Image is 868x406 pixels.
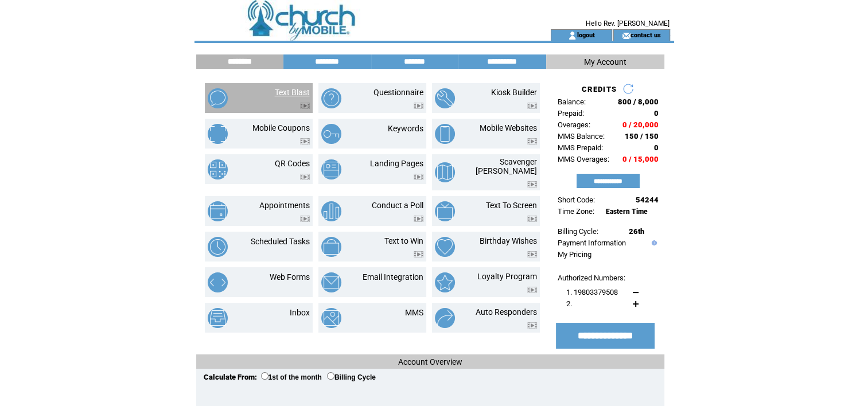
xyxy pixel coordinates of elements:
[435,272,455,292] img: loyalty-program.png
[208,159,228,179] img: qr-codes.png
[384,236,423,245] a: Text to Win
[527,216,537,222] img: video.png
[405,308,423,317] a: MMS
[435,308,455,328] img: auto-responders.png
[327,373,376,381] label: Billing Cycle
[321,272,341,292] img: email-integration.png
[527,251,537,257] img: video.png
[577,31,594,38] a: logout
[259,201,310,210] a: Appointments
[275,159,310,168] a: QR Codes
[558,155,609,163] span: MMS Overages:
[321,124,341,144] img: keywords.png
[208,237,228,257] img: scheduled-tasks.png
[630,31,661,38] a: contact us
[654,143,659,152] span: 0
[586,19,670,28] span: Hello Rev. [PERSON_NAME]
[435,201,455,221] img: text-to-screen.png
[558,227,598,236] span: Billing Cycle:
[208,124,228,144] img: mobile-coupons.png
[372,201,423,210] a: Conduct a Poll
[625,132,659,140] span: 150 / 150
[480,236,537,245] a: Birthday Wishes
[321,159,341,179] img: landing-pages.png
[208,88,228,108] img: text-blast.png
[208,308,228,328] img: inbox.png
[558,274,625,282] span: Authorized Numbers:
[388,124,423,133] a: Keywords
[398,357,462,366] span: Account Overview
[290,308,310,317] a: Inbox
[321,88,341,108] img: questionnaire.png
[558,109,584,118] span: Prepaid:
[435,88,455,108] img: kiosk-builder.png
[527,322,537,329] img: video.png
[300,103,310,109] img: video.png
[606,208,648,216] span: Eastern Time
[363,272,423,282] a: Email Integration
[629,227,644,236] span: 26th
[476,307,537,317] a: Auto Responders
[568,31,577,40] img: account_icon.gif
[414,174,423,180] img: video.png
[558,250,591,259] a: My Pricing
[204,373,257,381] span: Calculate From:
[300,216,310,222] img: video.png
[622,155,659,163] span: 0 / 15,000
[435,237,455,257] img: birthday-wishes.png
[558,196,595,204] span: Short Code:
[435,124,455,144] img: mobile-websites.png
[622,31,630,40] img: contact_us_icon.gif
[208,272,228,292] img: web-forms.png
[373,88,423,97] a: Questionnaire
[558,207,594,216] span: Time Zone:
[414,103,423,109] img: video.png
[476,157,537,175] a: Scavenger [PERSON_NAME]
[622,120,659,129] span: 0 / 20,000
[527,181,537,188] img: video.png
[414,251,423,257] img: video.png
[558,143,603,152] span: MMS Prepaid:
[649,240,657,245] img: help.gif
[486,201,537,210] a: Text To Screen
[527,287,537,293] img: video.png
[321,308,341,328] img: mms.png
[327,372,334,380] input: Billing Cycle
[566,299,572,308] span: 2.
[582,85,617,93] span: CREDITS
[321,201,341,221] img: conduct-a-poll.png
[208,201,228,221] img: appointments.png
[558,132,605,140] span: MMS Balance:
[477,272,537,281] a: Loyalty Program
[321,237,341,257] img: text-to-win.png
[275,88,310,97] a: Text Blast
[636,196,659,204] span: 54244
[270,272,310,282] a: Web Forms
[558,239,626,247] a: Payment Information
[491,88,537,97] a: Kiosk Builder
[251,237,310,246] a: Scheduled Tasks
[261,372,268,380] input: 1st of the month
[527,138,537,145] img: video.png
[480,123,537,132] a: Mobile Websites
[584,57,626,67] span: My Account
[566,288,618,296] span: 1. 19803379508
[300,174,310,180] img: video.png
[252,123,310,132] a: Mobile Coupons
[300,138,310,145] img: video.png
[558,97,586,106] span: Balance:
[435,162,455,182] img: scavenger-hunt.png
[654,109,659,118] span: 0
[527,103,537,109] img: video.png
[414,216,423,222] img: video.png
[618,97,659,106] span: 800 / 8,000
[370,159,423,168] a: Landing Pages
[558,120,590,129] span: Overages:
[261,373,322,381] label: 1st of the month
